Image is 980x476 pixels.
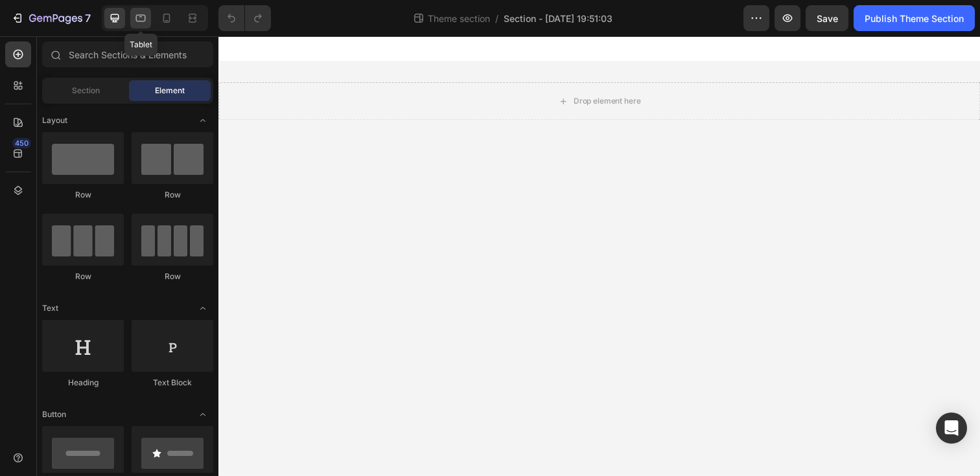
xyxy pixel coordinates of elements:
[5,5,97,31] button: 7
[72,85,100,96] span: Section
[192,404,213,425] span: Toggle open
[42,271,124,282] div: Row
[42,189,124,201] div: Row
[425,12,493,25] span: Theme section
[504,12,612,25] span: Section - [DATE] 19:51:03
[155,85,185,96] span: Element
[854,5,975,31] button: Publish Theme Section
[42,115,67,126] span: Layout
[42,41,213,67] input: Search Sections & Elements
[132,189,213,201] div: Row
[42,302,58,314] span: Text
[192,298,213,319] span: Toggle open
[865,12,964,25] div: Publish Theme Section
[85,10,91,26] p: 7
[817,13,838,24] span: Save
[218,36,980,476] iframe: Design area
[218,5,271,31] div: Undo/Redo
[132,271,213,282] div: Row
[806,5,848,31] button: Save
[12,138,31,148] div: 450
[362,61,431,71] div: Drop element here
[132,377,213,389] div: Text Block
[495,12,498,25] span: /
[42,377,124,389] div: Heading
[192,110,213,131] span: Toggle open
[42,409,66,420] span: Button
[936,413,967,444] div: Open Intercom Messenger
